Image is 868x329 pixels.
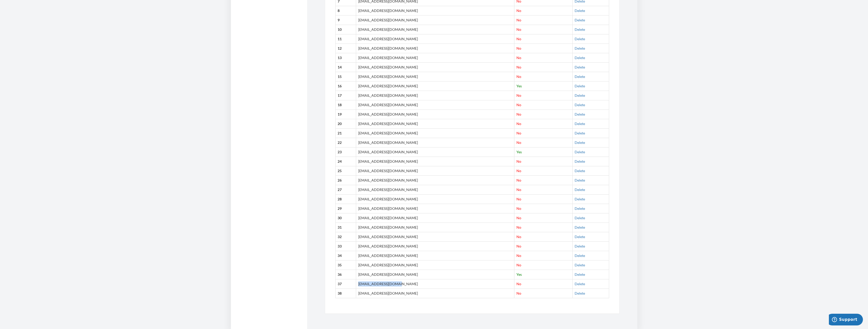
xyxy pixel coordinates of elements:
[516,37,521,41] span: No
[829,314,863,326] iframe: Opens a widget where you can chat to one of our agents
[516,93,521,98] span: No
[575,235,585,239] a: Delete
[516,235,521,239] span: No
[335,175,356,185] th: 26
[356,6,514,16] td: [EMAIL_ADDRESS][DOMAIN_NAME]
[575,282,585,286] a: Delete
[575,131,585,135] a: Delete
[356,53,514,63] td: [EMAIL_ADDRESS][DOMAIN_NAME]
[356,25,514,34] td: [EMAIL_ADDRESS][DOMAIN_NAME]
[335,81,356,91] th: 16
[575,56,585,60] a: Delete
[575,225,585,229] a: Delete
[356,166,514,176] td: [EMAIL_ADDRESS][DOMAIN_NAME]
[335,213,356,223] th: 30
[335,289,356,298] th: 38
[516,74,521,79] span: No
[335,185,356,194] th: 27
[575,150,585,154] a: Delete
[356,119,514,129] td: [EMAIL_ADDRESS][DOMAIN_NAME]
[516,65,521,69] span: No
[516,169,521,173] span: No
[516,56,521,60] span: No
[335,100,356,110] th: 18
[335,91,356,100] th: 17
[335,16,356,25] th: 9
[516,140,521,145] span: No
[575,169,585,173] a: Delete
[516,84,522,88] span: Yes
[335,223,356,232] th: 31
[335,119,356,129] th: 20
[335,129,356,138] th: 21
[356,279,514,289] td: [EMAIL_ADDRESS][DOMAIN_NAME]
[516,112,521,116] span: No
[356,100,514,110] td: [EMAIL_ADDRESS][DOMAIN_NAME]
[575,197,585,201] a: Delete
[575,46,585,50] a: Delete
[516,121,521,126] span: No
[575,253,585,258] a: Delete
[575,103,585,107] a: Delete
[575,216,585,220] a: Delete
[516,253,521,258] span: No
[356,270,514,279] td: [EMAIL_ADDRESS][DOMAIN_NAME]
[356,81,514,91] td: [EMAIL_ADDRESS][DOMAIN_NAME]
[335,166,356,176] th: 25
[575,178,585,182] a: Delete
[356,91,514,100] td: [EMAIL_ADDRESS][DOMAIN_NAME]
[516,8,521,13] span: No
[516,131,521,135] span: No
[356,213,514,223] td: [EMAIL_ADDRESS][DOMAIN_NAME]
[575,27,585,32] a: Delete
[356,138,514,147] td: [EMAIL_ADDRESS][DOMAIN_NAME]
[335,204,356,213] th: 29
[356,44,514,53] td: [EMAIL_ADDRESS][DOMAIN_NAME]
[516,263,521,267] span: No
[356,204,514,213] td: [EMAIL_ADDRESS][DOMAIN_NAME]
[356,232,514,241] td: [EMAIL_ADDRESS][DOMAIN_NAME]
[575,112,585,116] a: Delete
[356,147,514,157] td: [EMAIL_ADDRESS][DOMAIN_NAME]
[516,291,521,295] span: No
[335,138,356,147] th: 22
[516,159,521,163] span: No
[356,72,514,81] td: [EMAIL_ADDRESS][DOMAIN_NAME]
[356,157,514,166] td: [EMAIL_ADDRESS][DOMAIN_NAME]
[356,185,514,194] td: [EMAIL_ADDRESS][DOMAIN_NAME]
[516,272,522,277] span: Yes
[356,63,514,72] td: [EMAIL_ADDRESS][DOMAIN_NAME]
[516,216,521,220] span: No
[356,260,514,270] td: [EMAIL_ADDRESS][DOMAIN_NAME]
[575,244,585,248] a: Delete
[575,65,585,69] a: Delete
[575,37,585,41] a: Delete
[575,263,585,267] a: Delete
[516,27,521,32] span: No
[575,8,585,13] a: Delete
[356,129,514,138] td: [EMAIL_ADDRESS][DOMAIN_NAME]
[575,159,585,163] a: Delete
[335,72,356,81] th: 15
[356,223,514,232] td: [EMAIL_ADDRESS][DOMAIN_NAME]
[335,53,356,63] th: 13
[335,251,356,260] th: 34
[516,282,521,286] span: No
[575,93,585,98] a: Delete
[356,251,514,260] td: [EMAIL_ADDRESS][DOMAIN_NAME]
[335,157,356,166] th: 24
[516,197,521,201] span: No
[335,194,356,204] th: 28
[575,206,585,211] a: Delete
[356,289,514,298] td: [EMAIL_ADDRESS][DOMAIN_NAME]
[335,6,356,16] th: 8
[335,25,356,34] th: 10
[516,103,521,107] span: No
[516,244,521,248] span: No
[575,272,585,277] a: Delete
[516,206,521,211] span: No
[516,18,521,22] span: No
[516,178,521,182] span: No
[356,241,514,251] td: [EMAIL_ADDRESS][DOMAIN_NAME]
